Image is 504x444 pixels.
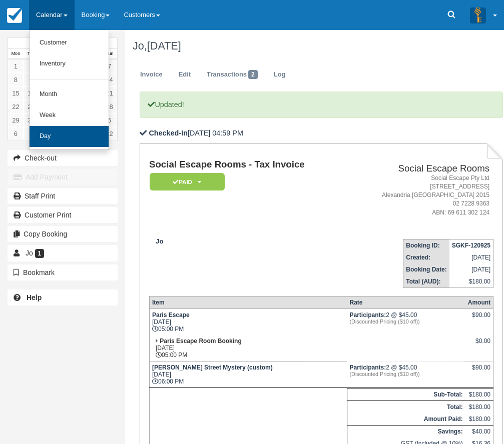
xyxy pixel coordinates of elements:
a: 7 [102,59,117,73]
ul: Calendar [29,30,109,150]
h2: Social Escape Rooms [351,163,489,174]
a: Day [30,126,109,147]
td: $40.00 [465,425,493,437]
a: 23 [24,100,39,113]
h1: Jo, [133,40,495,52]
a: 15 [8,86,24,100]
th: Booking Date: [403,263,449,275]
th: Created: [403,251,449,263]
th: Rate [347,296,465,308]
a: Help [8,289,118,305]
a: Inventory [30,53,109,74]
strong: SGKF-120925 [452,242,490,249]
a: 30 [24,113,39,127]
td: $180.00 [449,275,493,288]
a: 5 [102,113,117,127]
strong: Participants [349,311,386,318]
a: 16 [24,86,39,100]
div: $90.00 [468,311,490,326]
span: 2 [248,70,258,79]
a: Staff Print [8,188,118,204]
a: Customer [30,32,109,53]
button: Bookmark [8,264,118,280]
th: Amount [465,296,493,308]
a: Customer Print [8,207,118,223]
a: 28 [102,100,117,113]
h1: Social Escape Rooms - Tax Invoice [149,159,347,170]
td: [DATE] 05:00 PM [149,335,347,361]
a: Jo 1 [8,245,118,261]
td: $180.00 [465,413,493,425]
img: checkfront-main-nav-mini-logo.png [7,8,22,23]
td: [DATE] 06:00 PM [149,361,347,387]
th: Tue [24,48,39,59]
strong: Paris Escape Room Booking [160,337,241,344]
a: Log [266,65,293,84]
span: Jo [26,249,33,257]
th: Total: [347,400,465,413]
a: Paid [149,172,221,191]
span: [DATE] [147,39,181,52]
div: $0.00 [468,337,490,352]
a: 9 [24,73,39,86]
th: Sub-Total: [347,388,465,400]
em: (Discounted Pricing ($10 off)) [349,318,462,324]
td: [DATE] 05:00 PM [149,308,347,335]
td: 2 @ $45.00 [347,308,465,335]
button: Add Payment [8,169,118,185]
td: [DATE] [449,263,493,275]
td: $180.00 [465,388,493,400]
th: Item [149,296,347,308]
a: 21 [102,86,117,100]
a: Invoice [133,65,170,84]
a: 22 [8,100,24,113]
a: 29 [8,113,24,127]
th: Savings: [347,425,465,437]
span: 1 [35,249,45,258]
img: A3 [470,7,486,23]
a: 1 [8,59,24,73]
th: Sun [102,48,117,59]
th: Amount Paid: [347,413,465,425]
th: Booking ID: [403,239,449,251]
strong: Participants [349,364,386,371]
em: Paid [150,173,225,190]
a: 7 [24,127,39,140]
address: Social Escape Pty Ltd [STREET_ADDRESS] Alexandria [GEOGRAPHIC_DATA] 2015 02 7228 9363 ABN: 69 611... [351,174,489,217]
th: Total (AUD): [403,275,449,288]
a: Transactions2 [199,65,265,84]
a: Month [30,84,109,105]
a: 8 [8,73,24,86]
th: Mon [8,48,24,59]
td: [DATE] [449,251,493,263]
em: (Discounted Pricing ($10 off)) [349,371,462,377]
button: Check-out [8,150,118,166]
a: 12 [102,127,117,140]
b: Checked-In [149,129,188,137]
button: Copy Booking [8,226,118,242]
td: 2 @ $45.00 [347,361,465,387]
td: $180.00 [465,400,493,413]
strong: Jo [156,237,164,245]
a: Week [30,105,109,126]
b: Help [27,293,42,301]
div: $90.00 [468,364,490,379]
a: 2 [24,59,39,73]
a: 6 [8,127,24,140]
strong: Paris Escape [152,311,190,318]
strong: [PERSON_NAME] Street Mystery (custom) [152,364,273,371]
p: Updated! [140,91,502,118]
p: [DATE] 04:59 PM [140,128,502,138]
a: Edit [171,65,198,84]
a: 14 [102,73,117,86]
